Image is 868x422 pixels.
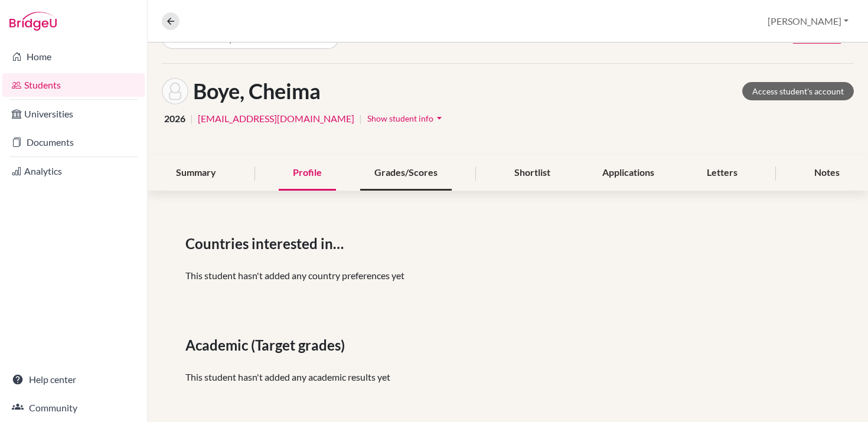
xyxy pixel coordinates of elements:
[500,156,564,191] div: Shortlist
[433,112,445,124] i: arrow_drop_down
[693,156,752,191] div: Letters
[185,233,348,254] span: Countries interested in…
[185,269,830,283] p: This student hasn't added any country preferences yet
[162,156,230,191] div: Summary
[2,396,145,420] a: Community
[367,113,433,123] span: Show student info
[588,156,668,191] div: Applications
[360,156,452,191] div: Grades/Scores
[742,82,854,100] a: Access student's account
[762,10,854,32] button: [PERSON_NAME]
[190,112,193,126] span: |
[2,45,145,68] a: Home
[359,112,362,126] span: |
[2,102,145,126] a: Universities
[800,156,854,191] div: Notes
[367,109,446,127] button: Show student infoarrow_drop_down
[2,159,145,183] a: Analytics
[279,156,336,191] div: Profile
[2,73,145,97] a: Students
[9,12,57,31] img: Bridge-U
[164,112,185,126] span: 2026
[185,335,350,356] span: Academic (Target grades)
[198,112,354,126] a: [EMAIL_ADDRESS][DOMAIN_NAME]
[2,368,145,391] a: Help center
[193,78,321,104] h1: Boye, Cheima
[185,370,830,384] p: This student hasn't added any academic results yet
[2,130,145,154] a: Documents
[162,78,188,104] img: Cheima Boye's avatar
